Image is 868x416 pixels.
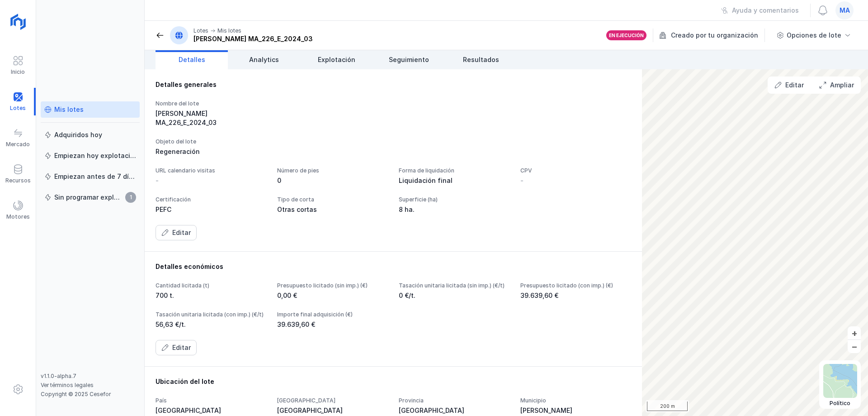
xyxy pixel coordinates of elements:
button: – [848,340,861,353]
div: - [156,176,159,185]
div: [PERSON_NAME] MA_226_E_2024_03 [193,34,313,43]
div: Tipo de corta [277,196,388,203]
div: Provincia [399,397,509,404]
span: Detalles [179,55,205,64]
div: [GEOGRAPHIC_DATA] [277,406,388,415]
div: Empiezan antes de 7 días [54,172,136,181]
a: Detalles [156,50,228,69]
span: Analytics [249,55,279,64]
div: Opciones de lote [787,31,841,40]
div: Lotes [193,27,208,34]
a: Sin programar explotación1 [41,189,140,206]
div: [GEOGRAPHIC_DATA] [277,397,388,404]
div: [GEOGRAPHIC_DATA] [156,406,266,415]
a: Analytics [228,50,300,69]
div: Motores [6,213,30,220]
div: 700 t. [156,291,266,300]
div: Presupuesto licitado (sin imp.) (€) [277,282,388,289]
div: [PERSON_NAME] [520,406,631,415]
div: Tasación unitaria licitada (sin imp.) (€/t) [399,282,509,289]
div: Ampliar [830,81,854,90]
div: Superficie (ha) [399,196,509,203]
div: Editar [785,81,804,90]
a: Seguimiento [373,50,445,69]
div: Editar [172,343,191,352]
a: Mis lotes [41,101,140,118]
div: Forma de liquidación [399,167,509,174]
img: political.webp [823,364,857,398]
div: CPV [520,167,631,174]
div: Certificación [156,196,266,203]
div: Liquidación final [399,176,509,185]
div: Número de pies [277,167,388,174]
img: logoRight.svg [7,10,29,33]
div: Ayuda y comentarios [732,6,799,15]
span: ma [840,6,850,15]
div: v1.1.0-alpha.7 [41,373,140,380]
div: 8 ha. [399,205,509,214]
div: Tasación unitaria licitada (con imp.) (€/t) [156,311,266,318]
div: Creado por tu organización [659,29,766,42]
div: Municipio [520,397,631,404]
div: Copyright © 2025 Cesefor [41,391,140,398]
a: Resultados [445,50,517,69]
a: Empiezan hoy explotación [41,148,140,164]
div: Sin programar explotación [54,193,123,202]
button: Ayuda y comentarios [715,3,805,18]
div: 0 [277,176,388,185]
span: Explotación [318,55,355,64]
div: Presupuesto licitado (con imp.) (€) [520,282,631,289]
div: Detalles generales [156,80,631,89]
div: Político [823,400,857,407]
div: Ubicación del lote [156,377,631,386]
button: + [848,326,861,339]
div: 39.639,60 € [277,320,388,329]
div: Objeto del lote [156,138,631,145]
div: Inicio [11,68,25,76]
a: Adquiridos hoy [41,127,140,143]
button: Ampliar [813,77,860,93]
div: Adquiridos hoy [54,130,102,139]
div: 39.639,60 € [520,291,631,300]
div: PEFC [156,205,266,214]
div: Editar [172,228,191,237]
div: Mis lotes [217,27,241,34]
div: Importe final adquisición (€) [277,311,388,318]
div: 56,63 €/t. [156,320,266,329]
div: Cantidad licitada (t) [156,282,266,289]
button: Editar [156,340,197,355]
div: Otras cortas [277,205,388,214]
div: 0 €/t. [399,291,509,300]
span: Resultados [463,55,499,64]
div: Nombre del lote [156,100,266,107]
span: Seguimiento [389,55,429,64]
div: En ejecución [609,32,644,38]
div: Mercado [6,141,30,148]
div: País [156,397,266,404]
button: Editar [156,225,197,240]
div: Recursos [5,177,31,184]
a: Empiezan antes de 7 días [41,168,140,185]
button: Editar [769,77,810,93]
div: [GEOGRAPHIC_DATA] [399,406,509,415]
div: URL calendario visitas [156,167,266,174]
div: Detalles económicos [156,262,631,271]
a: Ver términos legales [41,382,94,388]
span: 1 [125,192,136,203]
div: Empiezan hoy explotación [54,151,136,160]
div: 0,00 € [277,291,388,300]
div: Regeneración [156,147,631,156]
div: Mis lotes [54,105,84,114]
div: [PERSON_NAME] MA_226_E_2024_03 [156,109,266,127]
a: Explotación [300,50,373,69]
div: - [520,176,524,185]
